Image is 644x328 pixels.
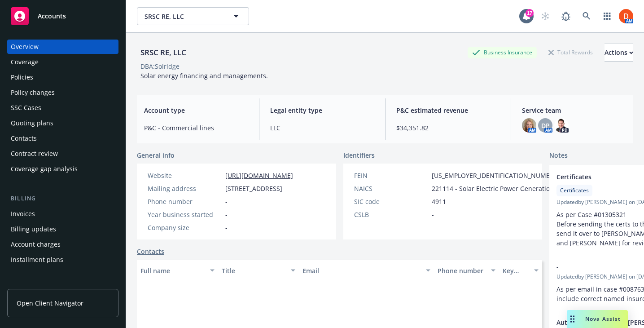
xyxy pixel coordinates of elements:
[354,184,428,193] div: NAICS
[11,237,61,252] div: Account charges
[225,223,228,232] span: -
[522,118,536,133] img: photo
[148,210,222,219] div: Year business started
[222,266,286,275] div: Title
[148,223,222,232] div: Company size
[432,171,560,180] span: [US_EMPLOYER_IDENTIFICATION_NUMBER]
[140,71,268,80] span: Solar energy financing and managements.
[434,260,499,281] button: Phone number
[11,40,39,54] div: Overview
[137,7,249,25] button: SRSC RE, LLC
[299,260,434,281] button: Email
[7,101,118,115] a: SSC Cases
[11,162,78,176] div: Coverage gap analysis
[7,40,118,54] a: Overview
[137,47,190,58] div: SRSC RE, LLC
[148,197,222,206] div: Phone number
[11,101,41,115] div: SSC Cases
[7,237,118,252] a: Account charges
[11,55,39,69] div: Coverage
[11,116,53,130] div: Quoting plans
[503,266,529,275] div: Key contact
[11,253,63,267] div: Installment plans
[522,106,626,115] span: Service team
[343,151,375,160] span: Identifiers
[432,184,554,193] span: 221114 - Solar Electric Power Generation
[567,310,628,328] button: Nova Assist
[17,298,83,308] span: Open Client Navigator
[598,7,616,25] a: Switch app
[7,194,118,203] div: Billing
[11,70,33,84] div: Policies
[148,184,222,193] div: Mailing address
[7,162,118,176] a: Coverage gap analysis
[578,7,596,25] a: Search
[225,184,282,193] span: [STREET_ADDRESS]
[7,85,118,100] a: Policy changes
[137,260,218,281] button: Full name
[541,121,550,130] span: DP
[499,260,542,281] button: Key contact
[148,171,222,180] div: Website
[468,47,537,58] div: Business Insurance
[137,151,175,160] span: General info
[225,210,228,219] span: -
[567,310,578,328] div: Drag to move
[11,222,56,236] div: Billing updates
[7,253,118,267] a: Installment plans
[7,116,118,130] a: Quoting plans
[11,85,55,100] div: Policy changes
[557,7,575,25] a: Report a Bug
[7,131,118,146] a: Contacts
[432,197,446,206] span: 4911
[7,207,118,221] a: Invoices
[270,123,374,133] span: LLC
[438,266,485,275] div: Phone number
[7,55,118,69] a: Coverage
[554,118,569,133] img: photo
[354,197,428,206] div: SIC code
[354,210,428,219] div: CSLB
[354,171,428,180] div: FEIN
[11,146,58,161] div: Contract review
[7,222,118,236] a: Billing updates
[7,4,118,29] a: Accounts
[605,44,633,62] button: Actions
[140,62,180,71] div: DBA: Solridge
[140,266,205,275] div: Full name
[302,266,421,275] div: Email
[11,131,37,146] div: Contacts
[536,7,554,25] a: Start snowing
[396,106,500,115] span: P&C estimated revenue
[7,70,118,84] a: Policies
[270,106,374,115] span: Legal entity type
[432,210,434,219] span: -
[7,146,118,161] a: Contract review
[38,13,66,20] span: Accounts
[585,315,621,323] span: Nova Assist
[218,260,299,281] button: Title
[619,9,633,23] img: photo
[144,106,248,115] span: Account type
[544,47,597,58] div: Total Rewards
[549,151,568,161] span: Notes
[11,207,35,221] div: Invoices
[145,12,222,21] span: SRSC RE, LLC
[225,197,228,206] span: -
[526,9,534,17] div: 17
[144,123,248,133] span: P&C - Commercial lines
[137,247,164,256] a: Contacts
[225,171,293,180] a: [URL][DOMAIN_NAME]
[560,186,589,195] span: Certificates
[396,123,500,133] span: $34,351.82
